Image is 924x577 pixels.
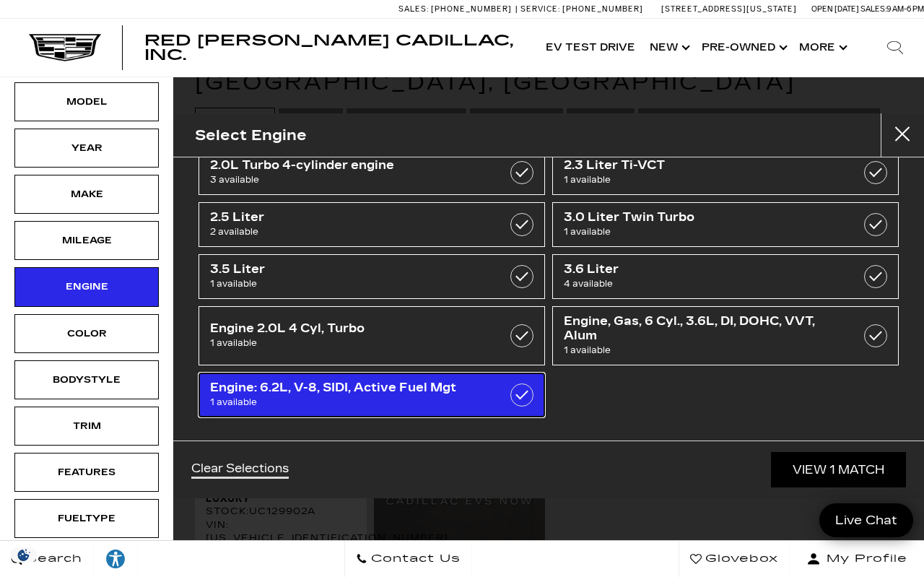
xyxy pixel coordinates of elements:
div: BodystyleBodystyle [14,360,159,399]
span: Contact Us [367,549,461,569]
img: Opt-Out Icon [7,547,40,563]
span: 1 available [564,173,839,187]
span: Search [22,549,82,569]
span: Engine, Gas, 6 Cyl., 3.6L, DI, DOHC, VVT, Alum [564,314,839,343]
div: Engine [51,279,123,295]
a: Engine: 6.2L, V-8, SIDI, Active Fuel Mgt1 available [199,373,545,417]
span: Service: [520,4,560,14]
a: View 1 Match [771,452,906,487]
a: Red [PERSON_NAME] Cadillac, Inc. [144,33,524,62]
span: 4 available [564,277,839,291]
div: Fueltype [51,511,123,526]
div: Bodystyle [51,372,123,388]
section: Click to Open Cookie Consent Modal [7,547,40,563]
a: EV Test Drive [539,19,642,77]
div: FueltypeFueltype [14,499,159,538]
a: Explore your accessibility options [94,541,138,577]
button: More [792,19,852,77]
span: 2.0L Turbo 4-cylinder engine [210,158,485,173]
span: Glovebox [702,549,778,569]
div: YearYear [14,129,159,168]
a: Engine 2.0L 4 Cyl, Turbo1 available [199,306,545,365]
button: Open user profile menu [790,541,924,577]
span: 1 available [210,336,485,350]
span: 1 available [564,225,839,239]
a: 3.6 Liter4 available [552,254,899,299]
span: 3.0 Liter Twin Turbo [564,210,839,225]
span: Open [DATE] [811,4,859,14]
img: Cadillac Dark Logo with Cadillac White Text [29,34,101,61]
span: Sales: [860,4,886,14]
span: My Profile [821,549,907,569]
button: close [881,113,924,157]
span: 1 available [564,343,839,357]
div: Make [51,186,123,202]
span: 3.6 Liter [564,262,839,277]
a: Live Chat [819,503,913,537]
div: EngineEngine [14,267,159,306]
a: Contact Us [344,541,472,577]
a: 3.0 Liter Twin Turbo1 available [552,202,899,247]
a: [STREET_ADDRESS][US_STATE] [661,4,797,14]
span: 1 available [210,277,485,291]
a: Glovebox [679,541,790,577]
a: Engine, Gas, 6 Cyl., 3.6L, DI, DOHC, VVT, Alum1 available [552,306,899,365]
span: 2.5 Liter [210,210,485,225]
div: Features [51,464,123,480]
span: 2 available [210,225,485,239]
a: Sales: [PHONE_NUMBER] [398,5,515,13]
span: 9 AM-6 PM [886,4,924,14]
span: 3 available [210,173,485,187]
div: ColorColor [14,314,159,353]
span: 1 available [210,395,485,409]
div: ModelModel [14,82,159,121]
span: Red [PERSON_NAME] Cadillac, Inc. [144,32,513,64]
div: MileageMileage [14,221,159,260]
div: Color [51,326,123,342]
span: 3.5 Liter [210,262,485,277]
a: 2.3 Liter Ti-VCT1 available [552,150,899,195]
span: [PHONE_NUMBER] [431,4,512,14]
a: 3.5 Liter1 available [199,254,545,299]
span: Engine: 6.2L, V-8, SIDI, Active Fuel Mgt [210,381,485,395]
span: Engine 2.0L 4 Cyl, Turbo [210,321,485,336]
h2: Select Engine [195,123,307,147]
div: Year [51,140,123,156]
div: FeaturesFeatures [14,453,159,492]
div: MakeMake [14,175,159,214]
a: 2.0L Turbo 4-cylinder engine3 available [199,150,545,195]
span: 2.3 Liter Ti-VCT [564,158,839,173]
div: Model [51,94,123,110]
span: [PHONE_NUMBER] [562,4,643,14]
div: TrimTrim [14,407,159,446]
a: Clear Selections [191,461,289,479]
a: Pre-Owned [694,19,792,77]
a: New [642,19,694,77]
a: Service: [PHONE_NUMBER] [515,5,647,13]
div: Trim [51,418,123,434]
div: Mileage [51,233,123,248]
div: Explore your accessibility options [94,548,137,570]
span: Sales: [398,4,429,14]
a: 2.5 Liter2 available [199,202,545,247]
span: Live Chat [828,512,905,529]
